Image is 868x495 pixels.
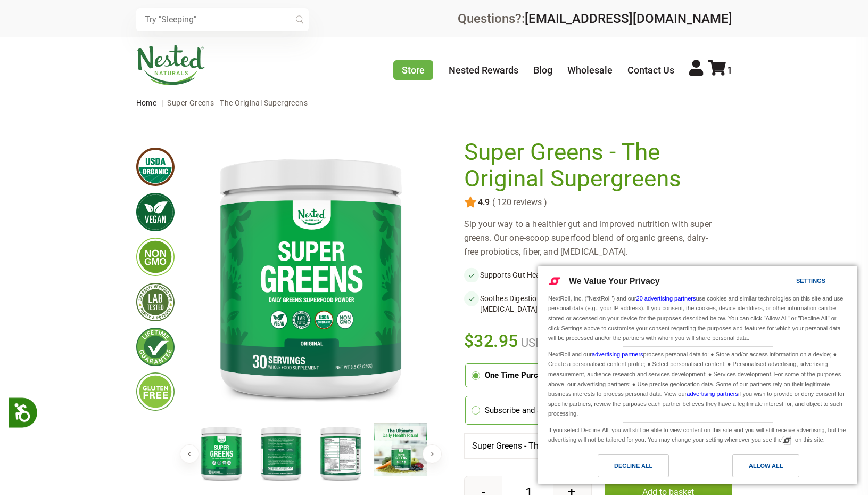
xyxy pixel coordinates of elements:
[546,347,849,420] div: NextRoll and our process personal data to: ● Store and/or access information on a device; ● Creat...
[195,423,248,484] img: Super Greens - The Original Supergreens
[533,64,552,76] a: Blog
[458,12,732,25] div: Questions?:
[567,64,613,76] a: Wholesale
[749,460,783,472] div: Allow All
[136,193,175,231] img: vegan
[490,198,547,207] span: ( 120 reviews )
[136,283,175,321] img: thirdpartytested
[627,64,674,76] a: Contact Us
[136,372,175,411] img: glutenfree
[136,238,175,276] img: gmofree
[569,277,660,286] span: We Value Your Privacy
[314,423,367,484] img: Super Greens - The Original Supergreens
[687,391,738,397] a: advertising partners
[464,217,732,259] div: Sip your way to a healthier gut and improved nutrition with super greens. Our one-scoop superfood...
[796,275,825,287] div: Settings
[592,351,643,358] a: advertising partners
[614,460,652,472] div: Decline All
[167,99,308,107] span: Super Greens - The Original Supergreens
[136,99,157,107] a: Home
[136,8,309,31] input: Try "Sleeping"
[254,423,308,484] img: Super Greens - The Original Supergreens
[464,329,519,353] span: $32.95
[546,293,849,344] div: NextRoll, Inc. ("NextRoll") and our use cookies and similar technologies on this site and use per...
[192,139,430,413] img: Super Greens - The Original Supergreens
[477,198,490,207] span: 4.9
[180,444,199,464] button: Previous
[698,454,851,483] a: Allow All
[778,272,803,292] a: Settings
[464,139,727,192] h1: Super Greens - The Original Supergreens
[546,423,849,446] div: If you select Decline All, you will still be able to view content on this site and you will still...
[544,454,698,483] a: Decline All
[374,423,427,476] img: Super Greens - The Original Supergreens
[423,444,442,464] button: Next
[464,291,598,317] li: Soothes Digestion and Eases [MEDICAL_DATA]
[393,60,433,80] a: Store
[136,92,732,113] nav: breadcrumbs
[636,295,696,302] a: 20 advertising partners
[708,64,732,76] a: 1
[727,64,732,76] span: 1
[159,99,166,107] span: |
[136,328,175,366] img: lifetimeguarantee
[464,196,477,209] img: star.svg
[518,336,543,350] span: USD
[136,45,205,85] img: Nested Naturals
[449,64,518,76] a: Nested Rewards
[525,11,732,26] a: [EMAIL_ADDRESS][DOMAIN_NAME]
[464,267,598,282] li: Supports Gut Health
[136,148,175,186] img: usdaorganic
